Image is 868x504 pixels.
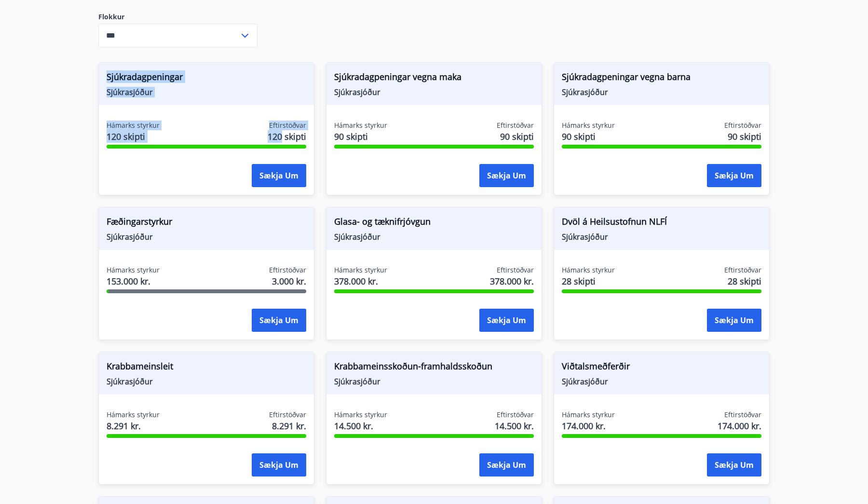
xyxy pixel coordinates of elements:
span: Eftirstöðvar [497,410,534,420]
span: Hámarks styrkur [334,265,387,275]
span: Sjúkrasjóður [334,87,534,97]
span: Eftirstöðvar [269,410,306,420]
span: 378.000 kr. [490,275,534,287]
span: Sjúkradagpeningar [107,70,306,87]
span: 120 skipti [268,130,306,143]
button: Sækja um [707,309,761,332]
span: Hámarks styrkur [107,121,160,130]
button: Sækja um [479,453,534,477]
span: 90 skipti [334,130,387,143]
span: Eftirstöðvar [724,121,761,130]
span: Eftirstöðvar [724,410,761,420]
span: Sjúkrasjóður [107,376,306,387]
span: Krabbameinsskoðun-framhaldsskoðun [334,360,534,376]
span: Hámarks styrkur [562,265,615,275]
span: Hámarks styrkur [107,410,160,420]
span: 28 skipti [562,275,615,287]
span: Sjúkrasjóður [562,232,761,242]
span: Sjúkrasjóður [334,376,534,387]
span: 153.000 kr. [107,275,160,287]
button: Sækja um [707,453,761,477]
label: Flokkur [98,12,258,22]
span: Eftirstöðvar [269,121,306,130]
span: 120 skipti [107,130,160,143]
span: Eftirstöðvar [497,265,534,275]
span: Sjúkrasjóður [107,87,306,97]
span: Eftirstöðvar [497,121,534,130]
span: Krabbameinsleit [107,360,306,376]
button: Sækja um [252,164,306,187]
span: Viðtalsmeðferðir [562,360,761,376]
span: Fæðingarstyrkur [107,215,306,232]
span: Hámarks styrkur [562,410,615,420]
span: Glasa- og tæknifrjóvgun [334,215,534,232]
span: 90 skipti [500,130,534,143]
span: 28 skipti [728,275,761,287]
span: Eftirstöðvar [269,265,306,275]
span: 378.000 kr. [334,275,387,287]
button: Sækja um [479,309,534,332]
span: Sjúkrasjóður [334,232,534,242]
span: 14.500 kr. [334,420,387,432]
span: 174.000 kr. [562,420,615,432]
span: Sjúkradagpeningar vegna maka [334,70,534,87]
span: 3.000 kr. [272,275,306,287]
span: Hámarks styrkur [334,121,387,130]
span: Sjúkrasjóður [107,232,306,242]
span: Sjúkrasjóður [562,87,761,97]
span: Sjúkrasjóður [562,376,761,387]
span: Hámarks styrkur [107,265,160,275]
span: 90 skipti [562,130,615,143]
button: Sækja um [707,164,761,187]
span: Hámarks styrkur [562,121,615,130]
span: Sjúkradagpeningar vegna barna [562,70,761,87]
button: Sækja um [252,309,306,332]
span: 174.000 kr. [718,420,761,432]
span: 90 skipti [728,130,761,143]
span: Dvöl á Heilsustofnun NLFÍ [562,215,761,232]
button: Sækja um [479,164,534,187]
span: 8.291 kr. [272,420,306,432]
span: Hámarks styrkur [334,410,387,420]
span: 8.291 kr. [107,420,160,432]
span: 14.500 kr. [495,420,534,432]
button: Sækja um [252,453,306,477]
span: Eftirstöðvar [724,265,761,275]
